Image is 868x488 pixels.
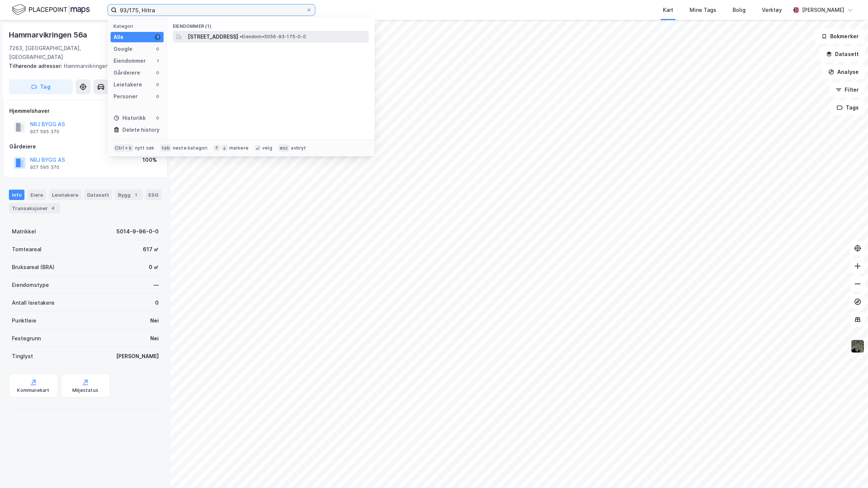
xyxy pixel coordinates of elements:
[12,352,33,361] div: Tinglyst
[114,45,132,53] div: Google
[160,144,171,152] div: tab
[733,6,746,14] div: Bolig
[9,44,132,62] div: 7263, [GEOGRAPHIC_DATA], [GEOGRAPHIC_DATA]
[117,4,306,16] input: Søk på adresse, matrikkel, gårdeiere, leietakere eller personer
[9,142,161,151] div: Gårdeiere
[142,155,157,164] div: 100%
[12,316,36,325] div: Punktleie
[9,29,89,41] div: Hammarvikringen 56a
[114,23,164,29] div: Kategori
[851,339,865,353] img: 9k=
[9,63,64,69] span: Tilhørende adresser:
[12,227,36,236] div: Matrikkel
[831,452,868,488] iframe: Chat Widget
[154,281,159,289] div: —
[822,65,865,79] button: Analyse
[9,107,161,115] div: Hjemmelshaver
[802,6,844,14] div: [PERSON_NAME]
[12,245,42,254] div: Tomteareal
[173,145,208,151] div: neste kategori
[831,100,865,115] button: Tags
[188,32,238,41] span: [STREET_ADDRESS]
[49,204,57,212] div: 4
[155,94,161,99] div: 0
[815,29,865,44] button: Bokmerker
[240,34,306,40] span: Eiendom • 5056-93-175-0-0
[114,33,124,42] div: Alle
[762,6,782,14] div: Verktøy
[12,298,55,307] div: Antall leietakere
[229,145,249,151] div: markere
[122,125,160,134] div: Delete history
[114,92,138,101] div: Personer
[12,263,55,272] div: Bruksareal (BRA)
[12,281,49,289] div: Eiendomstype
[84,190,112,200] div: Datasett
[72,387,98,393] div: Miljøstatus
[27,190,46,200] div: Eiere
[155,46,161,52] div: 0
[9,190,24,200] div: Info
[278,144,290,152] div: esc
[115,190,142,200] div: Bygg
[167,17,375,31] div: Eiendommer (1)
[831,452,868,488] div: Kontrollprogram for chat
[149,263,159,272] div: 0 ㎡
[132,191,139,199] div: 1
[155,58,161,64] div: 1
[114,68,140,77] div: Gårdeiere
[240,34,242,39] span: •
[116,352,159,361] div: [PERSON_NAME]
[114,80,142,89] div: Leietakere
[114,114,146,122] div: Historikk
[155,34,161,40] div: 1
[262,145,272,151] div: velg
[49,190,81,200] div: Leietakere
[135,145,155,151] div: nytt søk
[17,387,49,393] div: Kommunekart
[30,129,59,135] div: 927 595 370
[116,227,159,236] div: 5014-9-96-0-0
[30,164,59,170] div: 927 595 370
[143,245,159,254] div: 617 ㎡
[663,6,673,14] div: Kart
[9,79,73,94] button: Tag
[114,56,146,65] div: Eiendommer
[12,3,90,16] img: logo.f888ab2527a4732fd821a326f86c7f29.svg
[820,47,865,62] button: Datasett
[291,145,306,151] div: avbryt
[150,316,159,325] div: Nei
[690,6,716,14] div: Mine Tags
[155,82,161,88] div: 0
[9,62,156,71] div: Hammarvikringen 56b
[155,298,159,307] div: 0
[12,334,41,343] div: Festegrunn
[9,203,60,213] div: Transaksjoner
[114,144,134,152] div: Ctrl + k
[145,190,161,200] div: ESG
[155,115,161,121] div: 0
[829,82,865,97] button: Filter
[150,334,159,343] div: Nei
[155,70,161,76] div: 0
